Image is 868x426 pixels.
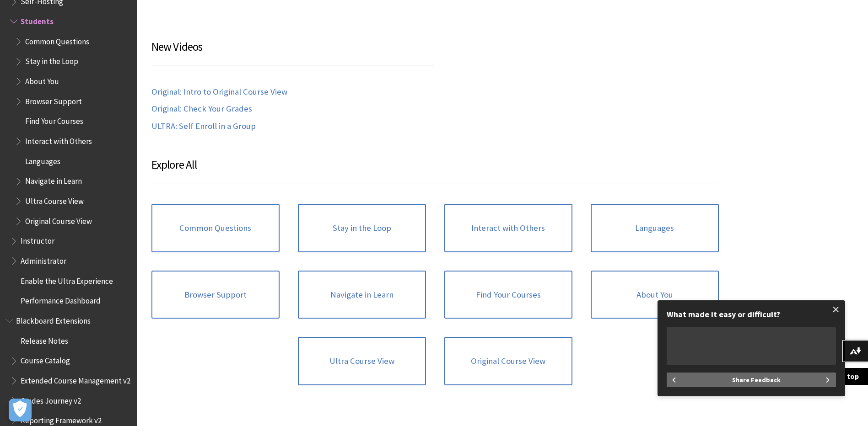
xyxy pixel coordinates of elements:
a: Original Course View [444,337,572,385]
a: Interact with Others [444,204,572,252]
span: Navigate in Learn [25,174,82,186]
a: Original: Check Your Grades [151,104,252,114]
span: Enable the Ultra Experience [21,273,113,286]
span: Ultra Course View [25,193,84,206]
span: Original Course View [25,213,92,226]
a: Find Your Courses [444,271,572,319]
div: What made it easy or difficult? [667,309,836,319]
button: Share Feedback [681,373,836,387]
span: Extended Course Management v2 [21,373,130,385]
span: Grades Journey v2 [21,393,81,405]
textarea: What made it easy or difficult? [667,327,836,365]
span: Interact with Others [25,133,92,146]
span: About You [25,74,59,86]
span: Stay in the Loop [25,54,78,66]
span: Students [21,14,54,26]
h3: Explore All [151,156,719,183]
a: ULTRA: Self Enroll in a Group [151,121,256,132]
button: Open Preferences [9,399,32,421]
a: Common Questions [151,204,280,252]
a: Stay in the Loop [298,204,426,252]
a: Ultra Course View [298,337,426,385]
a: Original: Intro to Original Course View [151,87,287,97]
h3: New Videos [151,38,435,65]
span: Blackboard Extensions [16,313,91,325]
span: Common Questions [25,34,89,46]
span: Languages [25,154,60,166]
span: Find Your Courses [25,114,83,126]
span: Browser Support [25,94,82,106]
span: Performance Dashboard [21,293,101,306]
span: Administrator [21,253,66,266]
span: Instructor [21,234,54,246]
a: Browser Support [151,271,280,319]
a: About You [591,271,719,319]
span: Share Feedback [732,373,781,387]
a: Languages [591,204,719,252]
span: Course Catalog [21,353,70,366]
span: Reporting Framework v2 [21,413,102,425]
a: Navigate in Learn [298,271,426,319]
span: Release Notes [21,333,68,346]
